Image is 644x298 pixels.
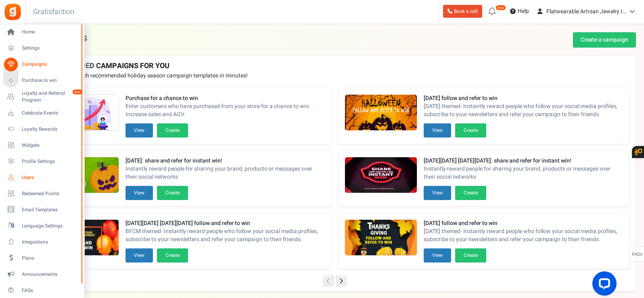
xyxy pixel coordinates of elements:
[455,186,486,200] button: Create
[22,45,78,52] span: Settings
[507,5,532,18] a: Help
[3,235,81,249] a: Integrations
[424,219,623,227] strong: [DATE] follow and refer to win
[424,157,623,165] strong: [DATE][DATE] [DATE][DATE]: share and refer for instant win!
[22,287,78,294] span: FAQs
[22,61,78,68] span: Campaigns
[125,248,153,263] button: View
[22,174,78,181] span: Users
[455,123,486,138] button: Create
[22,206,78,213] span: Email Templates
[455,248,486,263] button: Create
[22,190,78,197] span: Redeemed Points
[424,123,451,138] button: View
[424,102,623,119] span: [DATE] themed- Instantly reward people who follow your social media profiles, subscribe to your n...
[424,186,451,200] button: View
[546,7,627,16] span: Flatwearable Artisan Jewelry I...
[3,187,81,200] a: Redeemed Points
[3,283,81,297] a: FAQs
[125,157,325,165] strong: [DATE]: share and refer for instant win!
[3,251,81,265] a: Plans
[3,203,81,217] a: Email Templates
[573,32,636,48] a: Create a campaign
[424,248,451,263] button: View
[125,165,325,181] span: Instantly reward people for sharing your brand, products or messages over their social networks
[22,126,78,133] span: Loyalty Rewards
[22,271,78,278] span: Announcements
[125,186,153,200] button: View
[22,255,78,262] span: Plans
[3,219,81,233] a: Language Settings
[443,5,482,18] a: Book a call
[22,223,78,229] span: Language Settings
[22,142,78,149] span: Widgets
[3,106,81,120] a: Celebrate Events
[4,3,22,21] img: Gratisfaction
[631,247,642,262] span: FAQs
[40,62,629,70] h4: RECOMMENDED CAMPAIGNS FOR YOU
[22,158,78,165] span: Profile Settings
[496,5,506,10] em: New
[22,29,78,35] span: Home
[3,267,81,281] a: Announcements
[3,74,81,88] a: Purchase to win
[3,90,81,104] a: Loyalty and Referral Program New
[3,154,81,168] a: Profile Settings
[424,94,623,102] strong: [DATE] follow and refer to win
[125,227,325,244] span: BFCM themed- Instantly reward people who follow your social media profiles, subscribe to your new...
[157,123,188,138] button: Create
[72,89,83,95] em: New
[125,219,325,227] strong: [DATE][DATE] [DATE][DATE] follow and refer to win
[22,77,78,84] span: Purchase to win
[40,72,629,80] p: Preview and launch recommended holiday season campaign templates in minutes!
[22,90,81,104] span: Loyalty and Referral Program
[424,227,623,244] span: [DATE] themed- Instantly reward people who follow your social media profiles, subscribe to your n...
[157,248,188,263] button: Create
[3,25,81,39] a: Home
[3,58,81,71] a: Campaigns
[3,138,81,152] a: Widgets
[125,94,325,102] strong: Purchase for a chance to win
[22,239,78,246] span: Integrations
[24,4,83,20] h3: Gratisfaction
[3,42,81,55] a: Settings
[516,7,529,15] span: Help
[345,95,417,131] img: Recommended Campaigns
[22,110,78,117] span: Celebrate Events
[345,220,417,256] img: Recommended Campaigns
[125,102,325,119] span: Enter customers who have purchased from your store for a chance to win. Increase sales and AOV.
[157,186,188,200] button: Create
[424,165,623,181] span: Instantly reward people for sharing your brand, products or messages over their social networks
[125,123,153,138] button: View
[3,122,81,136] a: Loyalty Rewards
[345,157,417,194] img: Recommended Campaigns
[3,171,81,184] a: Users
